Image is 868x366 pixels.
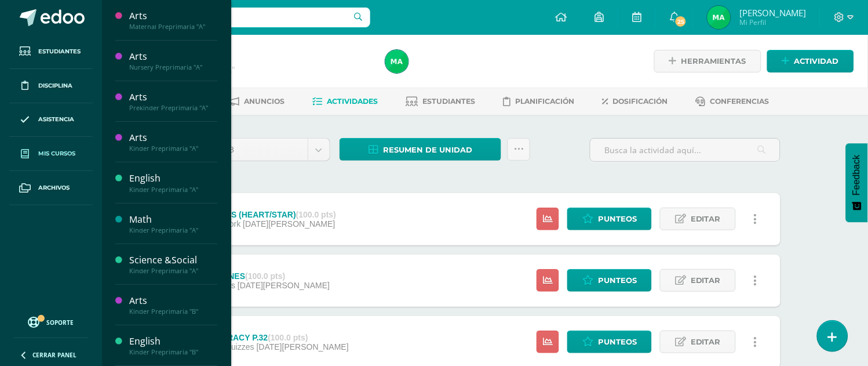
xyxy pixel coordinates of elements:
span: 25 [674,15,687,28]
a: Actividad [767,50,854,73]
div: Prekinder Preprimaria "A" [129,104,217,112]
div: Arts [129,294,217,307]
div: Kinder Preprimaria "B" [129,307,217,316]
a: ArtsMaternal Preprimaria "A" [129,9,217,31]
div: Arts [129,9,217,23]
a: Herramientas [654,50,761,73]
a: Archivos [9,171,93,205]
a: Disciplina [9,69,93,103]
a: EnglishKinder Preprimaria "A" [129,172,217,193]
a: ArtsNursery Preprimaria "A" [129,50,217,71]
a: ArtsKinder Preprimaria "A" [129,131,217,153]
span: Dosificación [613,97,668,106]
span: [DATE][PERSON_NAME] [243,219,335,229]
span: Resumen de unidad [383,139,472,161]
a: Mis cursos [9,137,93,171]
strong: (100.0 pts) [268,333,308,342]
button: Feedback - Mostrar encuesta [846,143,868,222]
input: Busca la actividad aquí... [590,139,780,161]
a: MathKinder Preprimaria "A" [129,213,217,234]
a: Punteos [567,208,652,230]
div: Kinder Preprimaria "A" [129,226,217,234]
div: Arts [129,131,217,144]
div: Kinder Preprimaria "A" [129,186,217,194]
div: Kinder Preprimaria "A" [129,144,217,153]
span: Estudiantes [423,97,476,106]
strong: (100.0 pts) [296,210,336,219]
strong: (100.0 pts) [245,271,285,281]
a: Anuncios [229,92,285,111]
div: Arts [129,50,217,63]
div: Kinder Preprimaria "A" [129,267,217,275]
span: Herramientas [681,50,746,72]
span: Anuncios [245,97,285,106]
span: Planificación [516,97,575,106]
span: Unidad 3 [199,139,299,161]
a: Asistencia [9,103,93,137]
span: [PERSON_NAME] [739,7,806,19]
span: Punteos [598,270,637,291]
div: Nursery Preprimaria "A" [129,63,217,71]
a: Science &SocialKinder Preprimaria "A" [129,253,217,275]
span: Cerrar panel [32,351,76,359]
span: Asistencia [38,115,74,124]
a: Estudiantes [406,92,476,111]
div: SHAPES (HEART/STAR) [203,210,336,219]
a: EnglishKinder Preprimaria "B" [129,335,217,356]
span: Editar [691,208,721,230]
span: [DATE][PERSON_NAME] [257,342,349,351]
span: Estudiantes [38,47,81,56]
span: Feedback [852,155,862,195]
span: Mi Perfil [739,17,806,27]
div: Maternal Preprimaria "A" [129,23,217,31]
span: Editar [691,270,721,291]
a: Punteos [567,269,652,292]
div: Math [129,213,217,226]
span: Actividades [327,97,378,106]
a: Estudiantes [9,35,93,69]
a: Actividades [313,92,378,111]
span: Conferencias [710,97,769,106]
a: Unidad 3 [190,139,330,161]
span: Disciplina [38,81,72,90]
div: Kinder Preprimaria "B" [129,348,217,356]
div: English [129,172,217,185]
a: Resumen de unidad [340,138,501,161]
img: 65d24bf89045e17e2505453a25dd4ac2.png [385,50,409,73]
span: Punteos [598,331,637,353]
span: Soporte [47,318,74,327]
span: Punteos [598,208,637,230]
a: ArtsKinder Preprimaria "B" [129,294,217,316]
div: NUMERACY P.32 [203,333,349,342]
a: Conferencias [696,92,769,111]
div: English [129,335,217,348]
span: Actividad [794,50,839,72]
span: Archivos [38,183,70,193]
a: Dosificación [603,92,668,111]
img: 65d24bf89045e17e2505453a25dd4ac2.png [707,6,731,29]
a: Soporte [14,314,88,329]
a: Punteos [567,331,652,353]
a: Planificación [504,92,575,111]
span: [DATE][PERSON_NAME] [238,281,330,290]
input: Busca un usuario... [110,8,370,27]
div: ROUTINES [203,271,330,281]
span: Editar [691,331,721,353]
h1: Math [146,48,371,64]
div: Kinder Preprimaria 'A' [146,64,371,75]
div: Arts [129,90,217,104]
a: ArtsPrekinder Preprimaria "A" [129,90,217,112]
div: Science &Social [129,253,217,267]
span: Mis cursos [38,149,75,158]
